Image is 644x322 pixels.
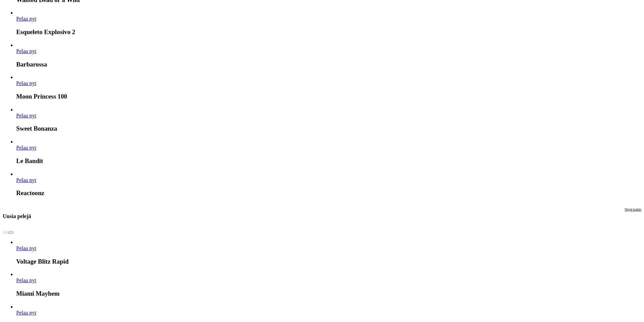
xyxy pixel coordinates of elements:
[16,80,36,86] a: Moon Princess 100
[16,245,36,251] span: Pelaa nyt
[16,245,36,251] a: Voltage Blitz Rapid
[16,277,36,283] a: Miami Mayhem
[16,16,36,22] a: Esqueleto Explosivo 2
[16,177,36,183] a: Reactoonz
[16,113,36,118] span: Pelaa nyt
[16,48,36,54] a: Barbarossa
[16,310,36,316] span: Pelaa nyt
[3,213,31,219] h3: Uusia pelejä
[16,277,36,283] span: Pelaa nyt
[16,177,36,183] span: Pelaa nyt
[8,232,14,234] button: next slide
[625,208,641,211] span: Näytä kaikki
[625,208,641,225] a: Näytä kaikki
[16,113,36,118] a: Sweet Bonanza
[16,145,36,151] a: Le Bandit
[3,232,8,234] button: prev slide
[16,48,36,54] span: Pelaa nyt
[16,80,36,86] span: Pelaa nyt
[16,16,36,22] span: Pelaa nyt
[16,145,36,151] span: Pelaa nyt
[16,310,36,316] a: Azteca Gold Collect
